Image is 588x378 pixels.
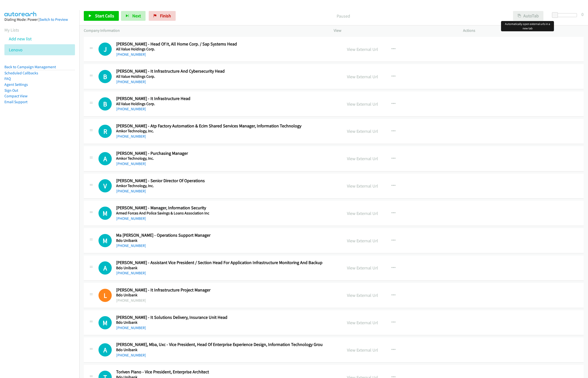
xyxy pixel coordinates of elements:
[513,11,543,21] button: AutoTab
[116,189,146,193] a: [PHONE_NUMBER]
[116,96,335,101] h2: [PERSON_NAME] - It Infrastructure Head
[347,156,378,161] a: View External Url
[4,65,56,69] a: Back to Campaign Management
[116,52,146,57] a: [PHONE_NUMBER]
[116,369,335,375] h2: Toriven Piano - Vice President, Enterprise Architect
[116,271,146,275] a: [PHONE_NUMBER]
[347,183,378,189] a: View External Url
[116,233,335,238] h2: Ma [PERSON_NAME] - Operations Support Manager
[98,43,112,56] h1: J
[182,13,504,19] p: Paused
[98,125,112,138] div: The call is yet to be attempted
[347,265,378,271] a: View External Url
[4,76,11,81] a: FAQ
[116,287,335,293] h2: [PERSON_NAME] - It Infrastructure Project Manager
[95,13,114,19] span: Start Calls
[98,261,112,275] h1: A
[116,123,335,129] h2: [PERSON_NAME] - Atp Factory Automation & Ecim Shared Services Manager, Information Technology
[39,17,68,22] a: Switch to Preview
[116,134,146,139] a: [PHONE_NUMBER]
[160,13,171,19] span: Finish
[116,41,335,47] h2: [PERSON_NAME] - Head Of It, All Home Corp. / Sap Systems Head
[334,28,454,33] p: View
[116,238,335,243] h5: Bdo Unibank
[581,11,584,18] div: 0
[121,11,146,21] button: Next
[554,13,577,17] div: Delay between calls (in seconds)
[116,293,335,298] h5: Bdo Unibank
[116,205,335,211] h2: [PERSON_NAME] - Manager, Information Security
[347,128,378,134] a: View External Url
[98,125,112,138] h1: R
[98,152,112,165] div: The call is yet to be attempted
[116,266,335,270] h5: Bdo Unibank
[116,183,335,188] h5: Amkor Technology, Inc.
[98,207,112,220] div: The call is yet to be attempted
[116,47,335,52] h5: All Value Holdings Corp.
[116,211,335,216] h5: Armed Forces And Police Savings & Loans Association Inc
[116,107,146,111] a: [PHONE_NUMBER]
[463,28,584,33] p: Actions
[84,11,119,21] a: Start Calls
[98,343,112,356] div: The call is yet to be attempted
[116,178,335,184] h2: [PERSON_NAME] - Senior Director Of Operations
[501,21,554,31] div: Automatically open external urls in a new tab
[116,161,146,166] a: [PHONE_NUMBER]
[347,238,378,244] a: View External Url
[98,289,112,302] h1: L
[116,216,146,221] a: [PHONE_NUMBER]
[347,211,378,216] a: View External Url
[347,74,378,79] a: View External Url
[9,47,23,53] a: Lenovo
[98,179,112,192] h1: V
[116,353,146,357] a: [PHONE_NUMBER]
[98,289,112,302] div: This number is invalid and cannot be dialed
[4,100,27,104] a: Email Support
[98,343,112,356] h1: A
[98,261,112,275] div: The call is yet to be attempted
[116,74,335,79] h5: All Value Holdings Corp.
[132,13,141,19] span: Next
[98,70,112,83] h1: B
[4,82,28,87] a: Agent Settings
[116,151,335,156] h2: [PERSON_NAME] - Purchasing Manager
[347,46,378,52] a: View External Url
[116,315,335,320] h2: [PERSON_NAME] - It Solutions Delivery, Insurance Unit Head
[116,129,335,133] h5: Amkor Technology, Inc.
[116,79,146,84] a: [PHONE_NUMBER]
[4,71,38,75] a: Scheduled Callbacks
[98,316,112,329] div: The call is yet to be attempted
[116,156,335,161] h5: Amkor Technology, Inc.
[116,320,335,325] h5: Bdo Unibank
[116,243,146,248] a: [PHONE_NUMBER]
[4,88,18,93] a: Sign Out
[116,342,335,347] h2: [PERSON_NAME], Mba, Uxc - Vice President, Head Of Enterprise Experience Design, Information Techn...
[116,325,146,330] a: [PHONE_NUMBER]
[4,27,19,33] a: My Lists
[116,260,335,266] h2: [PERSON_NAME] - Assistant Vice President / Section Head For Application Infrastructure Monitoring...
[116,298,335,303] div: [PHONE_NUMBER]
[149,11,176,21] a: Finish
[98,207,112,220] h1: M
[116,347,335,352] h5: Bdo Unibank
[98,316,112,329] h1: M
[347,320,378,325] a: View External Url
[347,292,378,298] a: View External Url
[4,17,75,22] div: Dialing Mode: Power |
[4,94,27,98] a: Compact View
[98,97,112,111] div: The call is yet to be attempted
[98,179,112,192] div: The call is yet to be attempted
[98,234,112,247] div: The call is yet to be attempted
[98,70,112,83] div: The call is yet to be attempted
[347,347,378,353] a: View External Url
[98,97,112,111] h1: B
[9,36,32,42] a: Add new list
[98,234,112,247] h1: M
[116,101,335,106] h5: All Value Holdings Corp.
[98,43,112,56] div: The call is yet to be attempted
[116,68,335,74] h2: [PERSON_NAME] - It Infrastructure And Cybersecurity Head
[98,152,112,165] h1: A
[84,28,325,33] p: Company Information
[347,101,378,107] a: View External Url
